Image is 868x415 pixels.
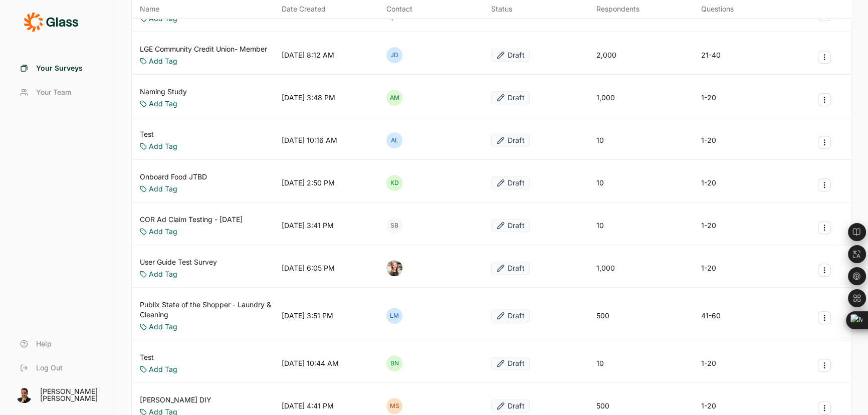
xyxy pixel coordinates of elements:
[149,56,177,66] a: Add Tag
[149,14,177,24] a: Add Tag
[140,129,177,139] a: Test
[701,221,716,231] div: 1-20
[701,263,716,273] div: 1-20
[282,358,339,368] div: [DATE] 10:44 AM
[282,311,333,321] div: [DATE] 3:51 PM
[491,134,530,147] button: Draft
[36,339,52,349] span: Help
[282,263,335,273] div: [DATE] 6:05 PM
[491,309,530,322] button: Draft
[140,215,243,225] a: COR Ad Claim Testing - [DATE]
[596,263,615,273] div: 1,000
[491,262,530,275] button: Draft
[282,178,335,188] div: [DATE] 2:50 PM
[701,311,721,321] div: 41-60
[140,87,187,97] a: Naming Study
[701,178,716,188] div: 1-20
[491,49,530,62] button: Draft
[491,399,530,412] button: Draft
[818,311,831,324] button: Survey Actions
[386,260,402,276] img: k5jor735xiww1e2xqlyf.png
[36,63,83,73] span: Your Surveys
[149,99,177,109] a: Add Tag
[596,178,604,188] div: 10
[491,91,530,104] button: Draft
[818,136,831,149] button: Survey Actions
[149,269,177,279] a: Add Tag
[140,257,217,267] a: User Guide Test Survey
[16,387,32,403] img: amg06m4ozjtcyqqhuw5b.png
[386,218,402,234] div: SB
[491,219,530,232] button: Draft
[140,352,177,362] a: Test
[596,135,604,145] div: 10
[701,93,716,103] div: 1-20
[386,132,402,148] div: AL
[149,141,177,151] a: Add Tag
[386,175,402,191] div: KD
[818,221,831,234] button: Survey Actions
[149,227,177,237] a: Add Tag
[818,93,831,106] button: Survey Actions
[386,308,402,324] div: LM
[596,4,639,14] div: Respondents
[701,50,721,60] div: 21-40
[701,4,734,14] div: Questions
[818,264,831,277] button: Survey Actions
[140,4,159,14] span: Name
[149,364,177,374] a: Add Tag
[701,135,716,145] div: 1-20
[491,176,530,189] button: Draft
[282,4,326,14] span: Date Created
[818,359,831,372] button: Survey Actions
[596,93,615,103] div: 1,000
[282,50,334,60] div: [DATE] 8:12 AM
[491,4,512,14] div: Status
[701,401,716,411] div: 1-20
[818,51,831,64] button: Survey Actions
[386,4,412,14] div: Contact
[596,358,604,368] div: 10
[149,322,177,332] a: Add Tag
[386,47,402,63] div: JD
[282,93,335,103] div: [DATE] 3:48 PM
[140,44,267,54] a: LGE Community Credit Union- Member
[149,184,177,194] a: Add Tag
[140,300,278,320] a: Publix State of the Shopper - Laundry & Cleaning
[40,388,103,402] div: [PERSON_NAME] [PERSON_NAME]
[282,401,334,411] div: [DATE] 4:41 PM
[386,355,402,371] div: BN
[140,172,207,182] a: Onboard Food JTBD
[386,90,402,106] div: AM
[140,395,211,405] a: [PERSON_NAME] DIY
[386,398,402,414] div: MS
[596,50,616,60] div: 2,000
[36,87,71,97] span: Your Team
[36,363,63,373] span: Log Out
[596,221,604,231] div: 10
[282,135,337,145] div: [DATE] 10:16 AM
[596,311,609,321] div: 500
[282,221,334,231] div: [DATE] 3:41 PM
[491,357,530,370] button: Draft
[818,401,831,414] button: Survey Actions
[596,401,609,411] div: 500
[818,178,831,191] button: Survey Actions
[701,358,716,368] div: 1-20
